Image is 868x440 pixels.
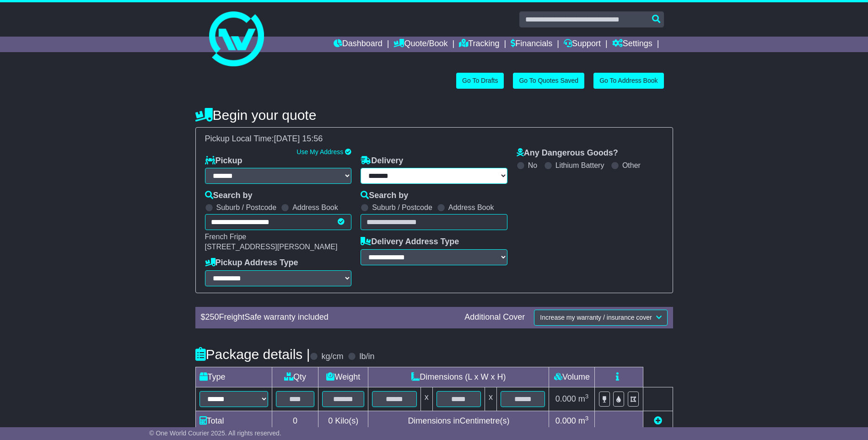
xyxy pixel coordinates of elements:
label: Pickup [205,156,243,166]
a: Support [564,37,601,52]
a: Go To Address Book [593,73,663,89]
td: Type [195,367,272,387]
sup: 3 [585,393,589,400]
a: Settings [612,37,652,52]
td: x [421,387,432,411]
label: Delivery [361,156,403,166]
label: Address Book [448,203,494,212]
label: No [528,161,537,170]
label: Any Dangerous Goods? [517,148,618,158]
label: Delivery Address Type [361,237,459,247]
span: French Fripe [205,233,247,241]
span: 0 [328,416,333,425]
span: 0.000 [555,416,576,425]
h4: Package details | [195,347,310,362]
h4: Begin your quote [195,107,673,123]
label: lb/in [359,352,374,362]
span: Increase my warranty / insurance cover [540,314,652,321]
a: Dashboard [334,37,383,52]
label: kg/cm [321,352,343,362]
td: x [485,387,497,411]
td: Dimensions in Centimetre(s) [368,411,549,431]
label: Address Book [292,203,338,212]
label: Pickup Address Type [205,258,298,268]
td: Volume [549,367,595,387]
td: Qty [272,367,318,387]
span: 0.000 [555,394,576,403]
a: Tracking [459,37,499,52]
span: 250 [205,312,219,322]
a: Go To Quotes Saved [513,73,584,89]
span: [DATE] 15:56 [274,134,323,143]
a: Financials [511,37,552,52]
a: Add new item [654,416,662,425]
td: Total [195,411,272,431]
sup: 3 [585,415,589,422]
a: Go To Drafts [456,73,504,89]
span: © One World Courier 2025. All rights reserved. [149,429,281,437]
label: Suburb / Postcode [372,203,432,212]
label: Suburb / Postcode [216,203,277,212]
div: Pickup Local Time: [200,134,668,144]
td: Dimensions (L x W x H) [368,367,549,387]
a: Quote/Book [394,37,447,52]
td: Weight [318,367,368,387]
span: m [578,394,589,403]
label: Lithium Battery [555,161,604,170]
label: Search by [361,191,408,201]
button: Increase my warranty / insurance cover [534,310,667,326]
span: m [578,416,589,425]
div: Additional Cover [460,312,529,322]
label: Search by [205,191,253,201]
span: [STREET_ADDRESS][PERSON_NAME] [205,243,338,251]
label: Other [622,161,641,170]
td: Kilo(s) [318,411,368,431]
td: 0 [272,411,318,431]
a: Use My Address [297,148,343,156]
div: $ FreightSafe warranty included [196,312,460,322]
